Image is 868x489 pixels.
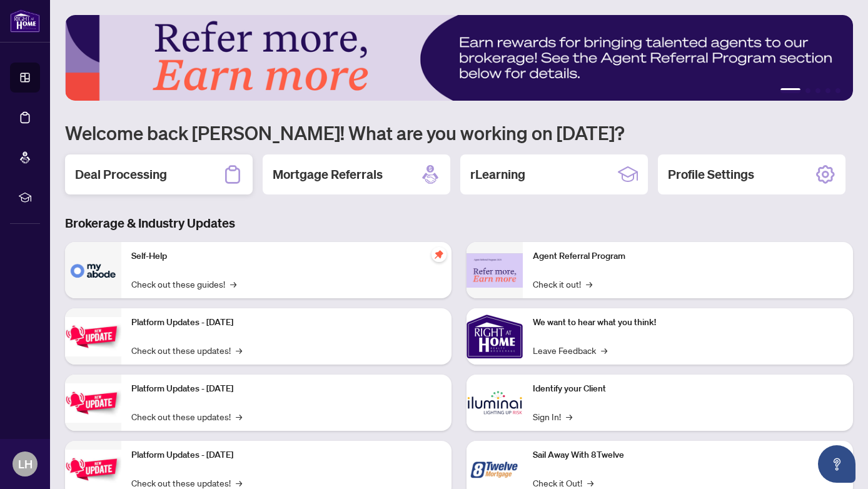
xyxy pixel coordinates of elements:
a: Leave Feedback→ [533,343,607,357]
img: Agent Referral Program [467,253,523,288]
a: Check out these updates!→ [131,343,242,357]
h2: Deal Processing [75,166,167,183]
p: Platform Updates - [DATE] [131,382,442,396]
p: Agent Referral Program [533,250,843,263]
button: 1 [780,88,800,93]
button: Open asap [818,445,855,483]
img: Platform Updates - July 8, 2025 [65,383,121,423]
a: Sign In!→ [533,410,572,423]
span: pushpin [431,247,447,262]
a: Check out these guides!→ [131,277,236,291]
p: Identify your Client [533,382,843,396]
img: Platform Updates - July 21, 2025 [65,317,121,356]
h2: Profile Settings [668,166,754,183]
img: Platform Updates - June 23, 2025 [65,450,121,489]
p: We want to hear what you think! [533,316,843,330]
span: LH [18,455,33,473]
a: Check out these updates!→ [131,410,242,423]
img: logo [10,9,40,33]
p: Sail Away With 8Twelve [533,448,843,462]
p: Self-Help [131,250,442,263]
span: → [566,410,572,423]
button: 3 [815,88,820,93]
h2: rLearning [470,166,525,183]
span: → [236,343,242,357]
span: → [236,410,242,423]
p: Platform Updates - [DATE] [131,448,442,462]
button: 5 [835,88,840,93]
button: 2 [805,88,810,93]
img: Identify your Client [467,375,523,431]
span: → [601,343,607,357]
h2: Mortgage Referrals [273,166,383,183]
img: We want to hear what you think! [467,308,523,365]
span: → [230,277,236,291]
a: Check it out!→ [533,277,592,291]
span: → [586,277,592,291]
img: Self-Help [65,242,121,298]
img: Slide 0 [65,15,853,101]
button: 4 [825,88,830,93]
h3: Brokerage & Industry Updates [65,214,853,232]
p: Platform Updates - [DATE] [131,316,442,330]
h1: Welcome back [PERSON_NAME]! What are you working on [DATE]? [65,121,853,144]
